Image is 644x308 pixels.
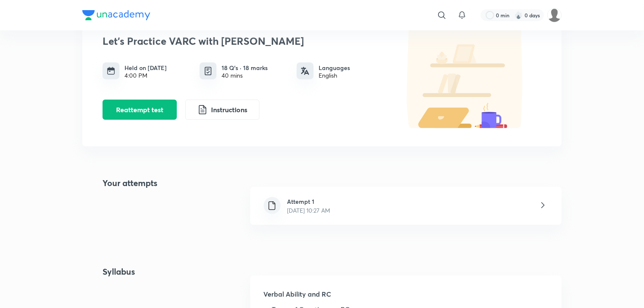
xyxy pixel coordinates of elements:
h6: Held on [DATE] [124,63,167,72]
div: 40 mins [222,72,268,79]
h6: 18 Q’s · 18 marks [222,63,268,72]
img: streak [514,11,523,19]
button: Reattempt test [103,100,177,120]
h6: Languages [319,63,350,72]
div: English [319,72,350,79]
img: Company Logo [82,10,150,20]
img: default [390,19,541,128]
h3: Let's Practice VARC with [PERSON_NAME] [103,35,385,47]
button: Instructions [185,100,260,120]
img: timing [107,67,115,75]
p: [DATE] 10:27 AM [287,206,330,215]
img: file [267,200,277,211]
h4: Your attempts [82,177,157,235]
div: 4:00 PM [124,72,167,79]
h6: Attempt 1 [287,197,330,206]
h5: Verbal Ability and RC [264,289,548,306]
img: quiz info [203,66,214,76]
img: languages [301,67,309,75]
img: Anish Raj [547,8,562,22]
img: instruction [198,105,208,115]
